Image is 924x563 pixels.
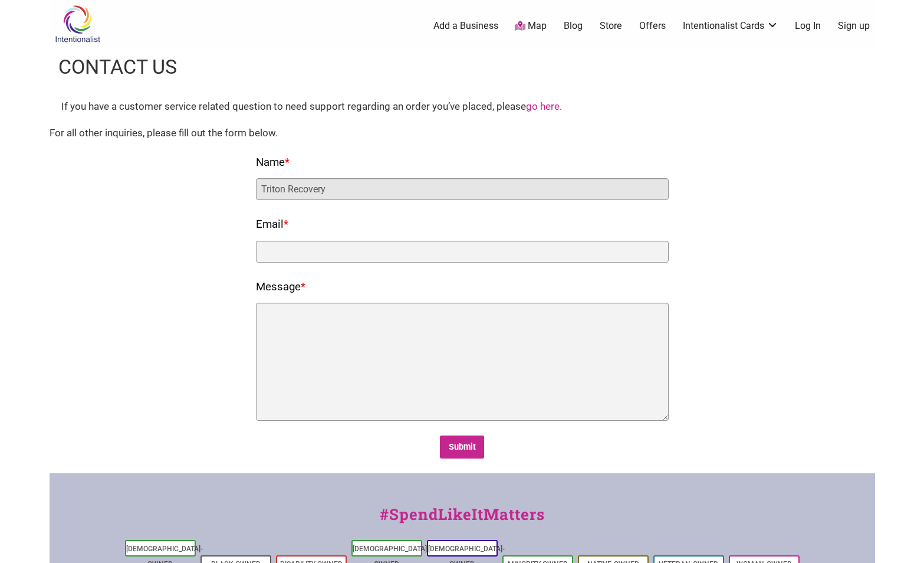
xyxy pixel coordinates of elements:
[526,100,560,112] a: go here
[61,99,863,114] div: If you have a customer service related question to need support regarding an order you’ve placed,...
[256,215,288,235] label: Email
[838,19,870,32] a: Sign up
[58,53,177,81] h1: Contact Us
[256,153,290,173] label: Name
[50,126,875,141] div: For all other inquiries, please fill out the form below.
[564,19,583,32] a: Blog
[683,19,778,32] a: Intentionalist Cards
[50,503,875,538] div: #SpendLikeItMatters
[256,277,305,297] label: Message
[440,436,484,459] input: Submit
[600,19,622,32] a: Store
[50,5,106,43] img: Intentionalist
[639,19,666,32] a: Offers
[795,19,821,32] a: Log In
[433,19,498,32] a: Add a Business
[515,19,547,33] a: Map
